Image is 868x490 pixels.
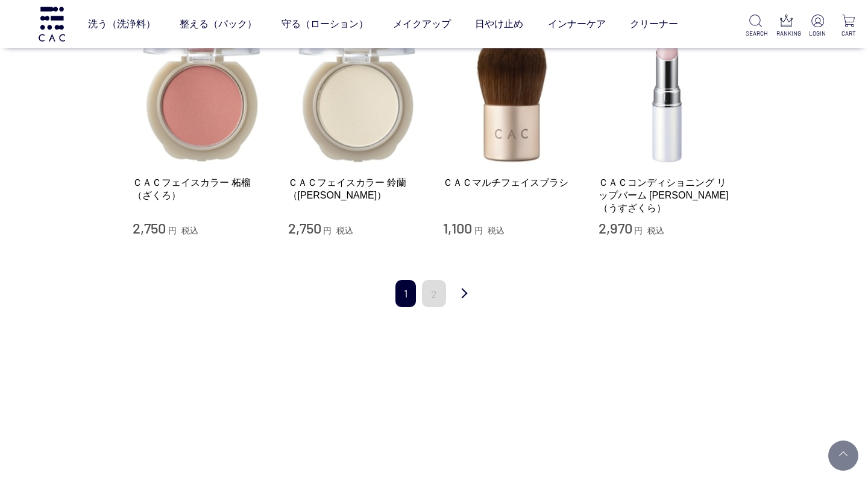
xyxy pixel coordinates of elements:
[838,29,858,38] p: CART
[647,226,664,235] span: 税込
[475,7,523,41] a: 日やけ止め
[488,226,505,235] span: 税込
[808,14,828,38] a: LOGIN
[452,280,476,308] a: 次
[443,29,580,167] img: ＣＡＣマルチフェイスブラシ
[395,280,416,307] span: 1
[168,226,177,235] span: 円
[422,280,446,307] a: 2
[336,226,353,235] span: 税込
[599,29,736,167] img: ＣＡＣコンディショニング リップバーム 薄桜（うすざくら）
[548,7,606,41] a: インナーケア
[288,176,426,202] a: ＣＡＣフェイスカラー 鈴蘭（[PERSON_NAME]）
[288,219,321,237] span: 2,750
[88,7,156,41] a: 洗う（洗浄料）
[634,226,643,235] span: 円
[808,29,828,38] p: LOGIN
[599,219,632,237] span: 2,970
[281,7,368,41] a: 守る（ローション）
[288,29,426,167] img: ＣＡＣフェイスカラー 鈴蘭（すずらん）
[133,219,166,237] span: 2,750
[393,7,451,41] a: メイクアップ
[776,29,796,38] p: RANKING
[181,226,198,235] span: 税込
[630,7,678,41] a: クリーナー
[746,14,766,38] a: SEARCH
[443,176,580,189] a: ＣＡＣマルチフェイスブラシ
[474,226,483,235] span: 円
[133,29,270,167] img: ＣＡＣフェイスカラー 柘榴（ざくろ）
[599,176,736,215] a: ＣＡＣコンディショニング リップバーム [PERSON_NAME]（うすざくら）
[838,14,858,38] a: CART
[37,7,67,41] img: logo
[133,176,270,202] a: ＣＡＣフェイスカラー 柘榴（ざくろ）
[776,14,796,38] a: RANKING
[746,29,766,38] p: SEARCH
[180,7,257,41] a: 整える（パック）
[443,219,472,237] span: 1,100
[323,226,332,235] span: 円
